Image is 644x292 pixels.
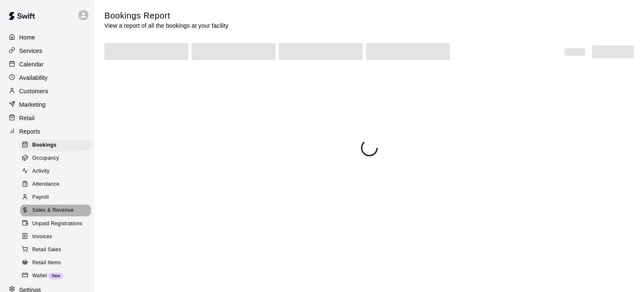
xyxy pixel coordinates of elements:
div: Unpaid Registrations [20,218,91,230]
a: Attendance [20,178,94,191]
p: Services [19,47,42,55]
span: New [48,274,63,278]
span: Attendance [32,180,60,189]
span: Occupancy [32,154,59,163]
p: Calendar [19,60,44,68]
a: Invoices [20,230,94,243]
a: Occupancy [20,152,94,165]
a: Home [7,31,88,44]
a: Services [7,45,88,57]
a: Activity [20,165,94,178]
p: Customers [19,87,48,95]
div: Retail Items [20,257,91,269]
a: Marketing [7,98,88,111]
span: Retail Sales [32,246,61,254]
a: Retail Sales [20,243,94,256]
span: Invoices [32,233,52,241]
div: Payroll [20,192,91,203]
div: Attendance [20,179,91,190]
span: Wallet [32,272,47,280]
a: Availability [7,71,88,84]
a: Retail Items [20,256,94,269]
p: Availability [19,74,48,82]
div: Activity [20,166,91,177]
a: Customers [7,85,88,97]
p: Reports [19,127,40,136]
p: Marketing [19,100,46,109]
div: Invoices [20,231,91,243]
span: Bookings [32,141,57,150]
span: Activity [32,167,49,176]
div: Occupancy [20,153,91,164]
a: WalletNew [20,269,94,282]
a: Payroll [20,191,94,204]
span: Retail Items [32,259,61,267]
p: View a report of all the bookings at your facility [104,21,229,30]
span: Payroll [32,193,49,202]
a: Unpaid Registrations [20,217,94,230]
a: Retail [7,112,88,124]
span: Unpaid Registrations [32,220,82,228]
div: WalletNew [20,270,91,282]
div: Retail Sales [20,244,91,256]
a: Calendar [7,58,88,71]
p: Retail [19,114,35,122]
div: Sales & Revenue [20,205,91,216]
div: Bookings [20,139,91,151]
a: Reports [7,125,88,138]
h5: Bookings Report [104,10,229,21]
p: Home [19,33,35,42]
span: Sales & Revenue [32,206,74,215]
a: Sales & Revenue [20,204,94,217]
a: Bookings [20,139,94,152]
